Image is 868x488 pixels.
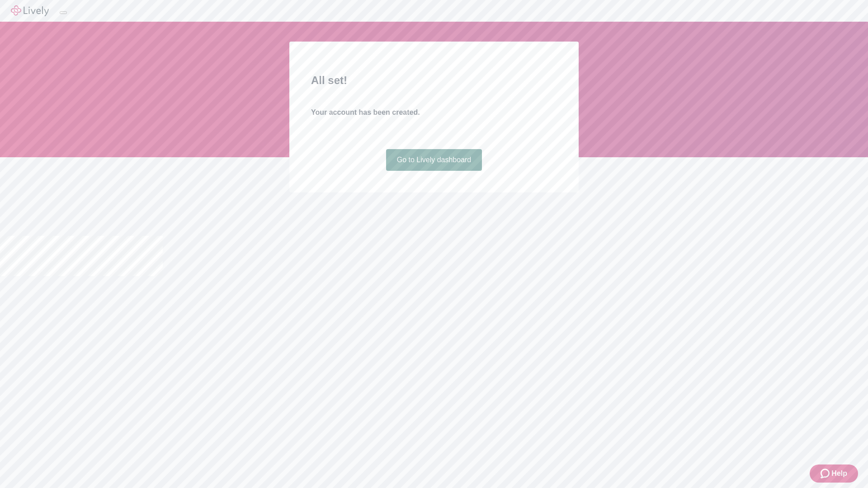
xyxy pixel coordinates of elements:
[831,468,847,479] span: Help
[311,107,557,118] h4: Your account has been created.
[810,465,858,483] button: Zendesk support iconHelp
[386,149,482,171] a: Go to Lively dashboard
[311,72,557,89] h2: All set!
[821,468,831,479] svg: Zendesk support icon
[60,11,67,14] button: Log out
[11,5,49,16] img: Lively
